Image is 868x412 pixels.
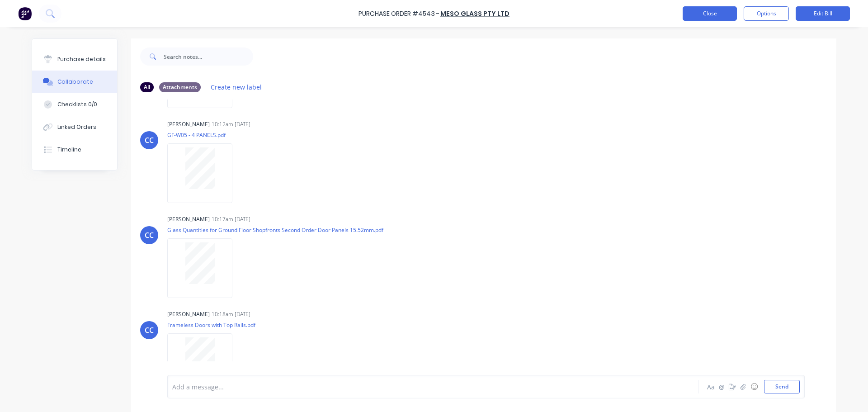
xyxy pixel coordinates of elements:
[164,47,253,66] input: Search notes...
[32,48,117,71] button: Purchase details
[359,9,439,19] div: Purchase Order #4543 -
[145,230,154,241] div: CC
[716,381,727,392] button: @
[57,55,106,63] div: Purchase details
[32,71,117,93] button: Collaborate
[57,146,81,154] div: Timeline
[145,325,154,336] div: CC
[212,215,250,223] div: 10:17am [DATE]
[749,381,759,392] button: ☺
[206,81,267,93] button: Create new label
[212,310,250,318] div: 10:18am [DATE]
[167,226,383,234] p: Glass Quantities for Ground Floor Shopfronts Second Order Door Panels 15.52mm.pdf
[145,135,154,146] div: CC
[683,6,737,21] button: Close
[212,120,250,128] div: 10:12am [DATE]
[796,6,850,21] button: Edit Bill
[744,6,789,21] button: Options
[57,123,96,131] div: Linked Orders
[440,9,509,18] a: Meso Glass Pty Ltd
[32,93,117,116] button: Checklists 0/0
[18,7,32,20] img: Factory
[159,82,201,92] div: Attachments
[167,131,241,139] p: GF-W05 - 4 PANELS.pdf
[32,138,117,161] button: Timeline
[167,321,255,329] p: Frameless Doors with Top Rails.pdf
[167,310,210,318] div: [PERSON_NAME]
[705,381,716,392] button: Aa
[140,82,154,92] div: All
[57,78,93,86] div: Collaborate
[764,380,800,393] button: Send
[167,120,210,128] div: [PERSON_NAME]
[32,116,117,138] button: Linked Orders
[167,215,210,223] div: [PERSON_NAME]
[57,100,97,109] div: Checklists 0/0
